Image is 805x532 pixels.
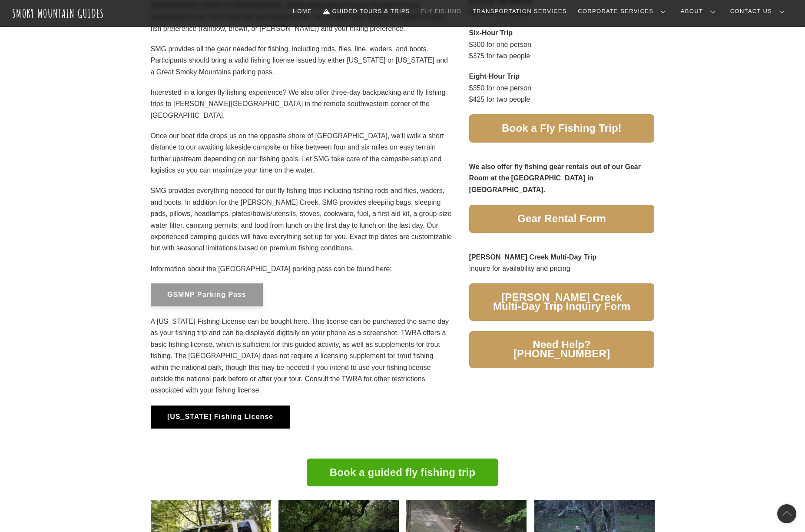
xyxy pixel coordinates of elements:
[469,163,641,193] strong: We also offer fly fishing gear rentals out of our Gear Room at the [GEOGRAPHIC_DATA] in [GEOGRAPH...
[469,265,570,272] span: Inquire for availability and pricing
[151,263,453,275] p: Information about the [GEOGRAPHIC_DATA] parking pass can be found here:
[307,459,498,487] a: Book a guided fly fishing trip
[492,293,632,311] span: [PERSON_NAME] Creek Multi-Day Trip Inquiry Form
[12,6,104,20] a: Smoky Mountain Guides
[469,84,531,103] span: $350 for one person $425 for two people
[151,43,453,78] p: SMG provides all the gear needed for fishing, including rods, flies, line, waders, and boots. Par...
[502,124,622,133] span: Book a Fly Fishing Trip!
[320,2,414,20] a: Guided Tours & Trips
[677,2,722,20] a: About
[492,340,632,359] span: Need Help? [PHONE_NUMBER]
[151,185,453,254] p: SMG provides everything needed for our fly fishing trips including fishing rods and flies, waders...
[469,331,655,368] a: Need Help? [PHONE_NUMBER]
[469,29,513,37] strong: Six-Hour Trip
[151,283,263,306] button: GSMNP Parking Pass
[151,316,453,396] p: A [US_STATE] Fishing License can be bought here. This license can be purchased the same day as yo...
[469,253,596,261] strong: [PERSON_NAME] Creek Multi-Day Trip
[469,205,655,233] a: Gear Rental Form
[517,214,606,223] span: Gear Rental Form
[417,2,465,20] a: Fly Fishing
[151,413,290,420] a: [US_STATE] Fishing License
[151,87,453,121] p: Interested in a longer fly fishing experience? We also offer three-day backpacking and fly fishin...
[151,406,290,429] button: [US_STATE] Fishing License
[574,2,673,20] a: Corporate Services
[469,73,520,80] strong: Eight-Hour Trip
[151,291,263,299] a: GSMNP Parking Pass
[469,114,655,143] a: Book a Fly Fishing Trip!
[727,2,792,20] a: Contact Us
[469,283,655,320] a: [PERSON_NAME] Creek Multi-Day Trip Inquiry Form
[469,2,570,20] a: Transportation Services
[151,130,453,176] p: Once our boat ride drops us on the opposite shore of [GEOGRAPHIC_DATA], we’ll walk a short distan...
[289,2,315,20] a: Home
[330,468,475,477] span: Book a guided fly fishing trip
[469,41,531,60] span: $300 for one person $375 for two people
